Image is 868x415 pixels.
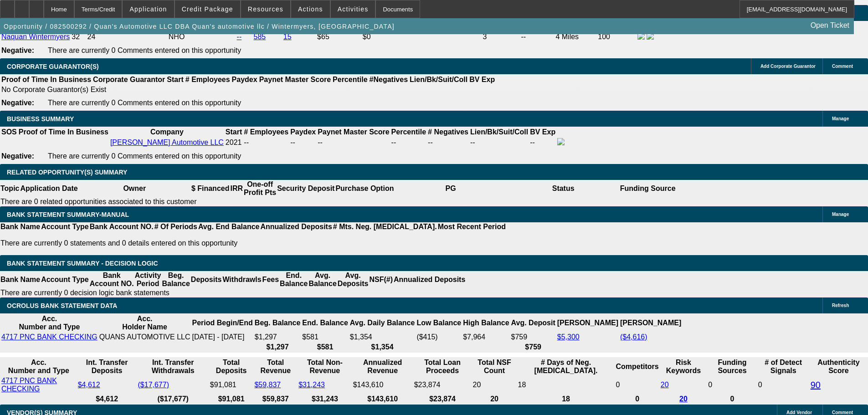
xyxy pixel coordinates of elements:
[318,128,389,136] b: Paynet Master Score
[244,138,249,146] span: --
[616,395,659,404] th: 0
[462,333,509,342] td: $7,964
[7,115,74,123] span: BUSINESS SUMMARY
[758,358,809,375] th: # of Detect Signals
[811,380,821,390] a: 90
[7,211,129,218] span: BANK STATEMENT SUMMARY-MANUAL
[530,128,555,136] b: BV Exp
[391,138,426,147] div: --
[810,358,867,375] th: Authenticity Score
[518,358,615,375] th: # Days of Neg. [MEDICAL_DATA].
[41,222,89,231] th: Account Type
[335,180,394,197] th: Purchase Option
[290,138,316,148] td: --
[473,376,517,394] td: 20
[182,5,233,13] span: Credit Package
[210,395,253,404] th: $91,081
[18,128,109,137] th: Proof of Time In Business
[134,271,162,288] th: Activity Period
[291,0,330,18] button: Actions
[302,333,348,342] td: $581
[391,128,426,136] b: Percentile
[191,180,230,197] th: $ Financed
[123,0,174,18] button: Application
[370,76,408,83] b: #Negatives
[1,128,17,137] th: SOS
[428,128,468,136] b: # Negatives
[232,76,257,83] b: Paydex
[99,314,191,332] th: Acc. Holder Name
[410,76,467,83] b: Lien/Bk/Suit/Coll
[1,358,77,375] th: Acc. Number and Type
[394,180,507,197] th: PG
[437,222,506,231] th: Most Recent Period
[308,271,337,288] th: Avg. Balance
[185,76,230,83] b: # Employees
[333,222,437,231] th: # Mts. Neg. [MEDICAL_DATA].
[414,376,472,394] td: $23,874
[298,5,323,13] span: Actions
[362,32,482,42] td: $0
[254,314,301,332] th: Beg. Balance
[7,63,99,70] span: CORPORATE GUARANTOR(S)
[473,395,517,404] th: 20
[661,381,669,389] a: 20
[660,358,707,375] th: Risk Keywords
[254,381,281,389] a: $59,837
[260,222,332,231] th: Annualized Deposits
[154,222,198,231] th: # Of Periods
[353,358,413,375] th: Annualized Revenue
[393,271,466,288] th: Annualized Deposits
[832,410,853,415] span: Comment
[89,222,154,231] th: Bank Account NO.
[470,138,529,148] td: --
[807,18,853,33] a: Open Ticket
[167,76,183,83] b: Start
[78,180,191,197] th: Owner
[77,395,137,404] th: $4,612
[1,99,34,107] b: Negative:
[331,0,375,18] button: Activities
[555,32,596,42] td: 4 Miles
[416,314,462,332] th: Low Balance
[786,410,812,415] span: Add Vendor
[1,46,34,54] b: Negative:
[511,343,556,352] th: $759
[254,358,297,375] th: Total Revenue
[254,395,297,404] th: $59,837
[518,395,615,404] th: 18
[469,76,495,83] b: BV Exp
[89,271,134,288] th: Bank Account NO.
[349,333,416,342] td: $1,354
[616,376,659,394] td: 0
[620,180,676,197] th: Funding Source
[482,32,519,42] td: 3
[333,76,367,83] b: Percentile
[77,358,137,375] th: Int. Transfer Deposits
[20,180,78,197] th: Application Date
[349,343,416,352] th: $1,354
[298,358,352,375] th: Total Non-Revenue
[318,138,389,147] div: --
[337,271,369,288] th: Avg. Deposits
[679,395,688,403] a: 20
[226,128,242,136] b: Start
[338,5,369,13] span: Activities
[7,302,117,309] span: OCROLUS BANK STATEMENT DATA
[414,358,472,375] th: Total Loan Proceeds
[277,180,335,197] th: Security Deposit
[198,222,260,231] th: Avg. End Balance
[1,85,499,94] td: No Corporate Guarantor(s) Exist
[191,333,253,342] td: [DATE] - [DATE]
[138,395,209,404] th: ($17,677)
[758,376,809,394] td: 0
[1,75,92,84] th: Proof of Time In Business
[832,303,849,308] span: Refresh
[48,99,241,107] span: There are currently 0 Comments entered on this opportunity
[416,333,462,342] td: ($415)
[48,152,241,160] span: There are currently 0 Comments entered on this opportunity
[520,32,554,42] td: --
[279,271,308,288] th: End. Balance
[511,314,556,332] th: Avg. Deposit
[191,314,253,332] th: Period Begin/End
